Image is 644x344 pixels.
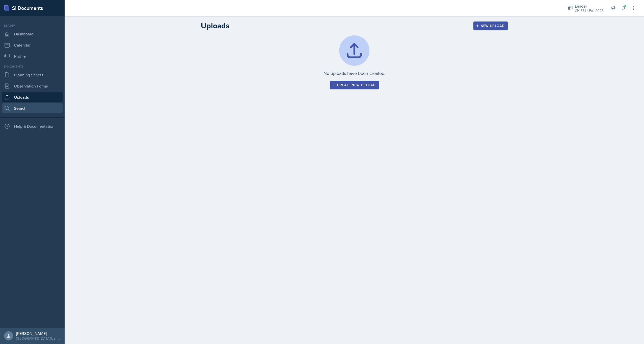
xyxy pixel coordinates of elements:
div: [PERSON_NAME] [16,331,61,336]
div: Create new upload [333,83,375,87]
div: New Upload [477,24,505,28]
button: Create new upload [330,81,379,89]
div: Leader [2,23,63,28]
div: Help & Documentation [2,121,63,131]
a: Dashboard [2,29,63,39]
div: Leader [575,3,604,9]
p: No uploads have been created. [324,70,385,77]
a: Uploads [2,92,63,102]
a: Profile [2,51,63,61]
div: CH 331 / Fall 2025 [575,8,604,13]
button: New Upload [473,21,508,30]
a: Planning Sheets [2,70,63,80]
div: Documents [2,64,63,69]
a: Calendar [2,40,63,50]
a: Search [2,103,63,113]
a: Observation Forms [2,81,63,91]
div: [GEOGRAPHIC_DATA][US_STATE] in [GEOGRAPHIC_DATA] [16,336,61,341]
h2: Uploads [201,21,229,30]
